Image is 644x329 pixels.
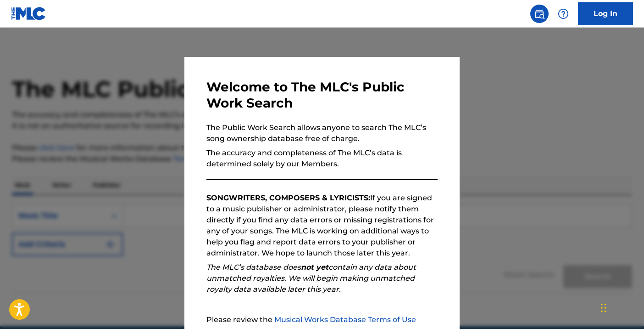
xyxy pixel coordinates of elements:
img: MLC Logo [11,7,46,20]
div: Drag [601,294,606,322]
iframe: Chat Widget [598,285,644,329]
h3: Welcome to The MLC's Public Work Search [206,79,438,111]
p: Please review the [206,314,438,325]
a: Musical Works Database Terms of Use [274,315,416,324]
a: Public Search [530,5,549,23]
img: help [558,8,569,19]
div: Help [554,5,572,23]
img: search [534,8,545,19]
p: The Public Work Search allows anyone to search The MLC’s song ownership database free of charge. [206,122,438,144]
a: Log In [578,2,633,25]
em: The MLC’s database does contain any data about unmatched royalties. We will begin making unmatche... [206,263,416,294]
strong: not yet [301,263,328,272]
p: If you are signed to a music publisher or administrator, please notify them directly if you find ... [206,193,438,259]
p: The accuracy and completeness of The MLC’s data is determined solely by our Members. [206,147,438,170]
strong: SONGWRITERS, COMPOSERS & LYRICISTS: [206,193,370,202]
